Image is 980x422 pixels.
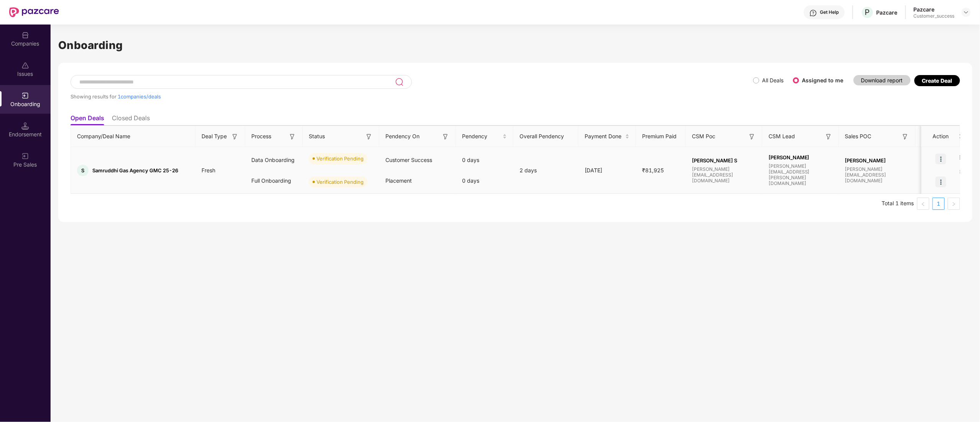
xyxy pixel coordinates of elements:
span: right [952,202,956,206]
li: Open Deals [70,114,104,125]
li: Next Page [948,198,960,210]
span: Deal Type [202,132,227,141]
img: svg+xml;base64,PHN2ZyBpZD0iRHJvcGRvd24tMzJ4MzIiIHhtbG5zPSJodHRwOi8vd3d3LnczLm9yZy8yMDAwL3N2ZyIgd2... [963,9,969,15]
span: [PERSON_NAME] [769,154,833,160]
span: Fresh [195,167,221,173]
div: 0 days [456,170,513,191]
a: 1 [933,198,944,209]
span: Customer Success [385,157,432,163]
img: svg+xml;base64,PHN2ZyB3aWR0aD0iMTYiIGhlaWdodD0iMTYiIHZpZXdCb3g9IjAgMCAxNiAxNiIgZmlsbD0ibm9uZSIgeG... [825,133,833,141]
th: Overall Pendency [513,126,578,147]
span: [PERSON_NAME][EMAIL_ADDRESS][DOMAIN_NAME] [692,166,756,183]
span: [PERSON_NAME] S [692,157,756,164]
img: svg+xml;base64,PHN2ZyB3aWR0aD0iMTQuNSIgaGVpZ2h0PSIxNC41IiB2aWV3Qm94PSIwIDAgMTYgMTYiIGZpbGw9Im5vbm... [21,122,29,130]
img: svg+xml;base64,PHN2ZyB3aWR0aD0iMTYiIGhlaWdodD0iMTYiIHZpZXdCb3g9IjAgMCAxNiAxNiIgZmlsbD0ibm9uZSIgeG... [231,133,239,141]
span: [PERSON_NAME][EMAIL_ADDRESS][DOMAIN_NAME] [845,166,910,183]
div: Get Help [820,9,839,15]
span: Samruddhi Gas Agency GMC 25-26 [92,167,178,173]
span: Status [309,132,325,141]
span: Sales POC [845,132,872,141]
img: icon [936,154,946,164]
span: CSM Poc [692,132,715,141]
div: Data Onboarding [245,150,303,170]
li: 1 [932,198,945,210]
div: Create Deal [922,77,952,84]
div: Customer_success [914,13,955,19]
img: svg+xml;base64,PHN2ZyB3aWR0aD0iMjAiIGhlaWdodD0iMjAiIHZpZXdCb3g9IjAgMCAyMCAyMCIgZmlsbD0ibm9uZSIgeG... [21,152,29,160]
button: left [917,198,929,210]
th: Payment Done [578,126,636,147]
img: icon [936,177,946,187]
div: Pazcare [914,6,955,13]
span: Pendency On [385,132,420,141]
span: [PERSON_NAME] [845,157,910,164]
div: Verification Pending [316,178,364,186]
th: Pendency [456,126,513,147]
span: Process [251,132,271,141]
div: 0 days [456,150,513,170]
span: P [865,8,870,17]
div: Verification Pending [316,155,364,162]
span: CSM Lead [769,132,795,141]
img: svg+xml;base64,PHN2ZyB3aWR0aD0iMTYiIGhlaWdodD0iMTYiIHZpZXdCb3g9IjAgMCAxNiAxNiIgZmlsbD0ibm9uZSIgeG... [901,133,909,141]
img: svg+xml;base64,PHN2ZyB3aWR0aD0iMTYiIGhlaWdodD0iMTYiIHZpZXdCb3g9IjAgMCAxNiAxNiIgZmlsbD0ibm9uZSIgeG... [365,133,373,141]
img: svg+xml;base64,PHN2ZyB3aWR0aD0iMTYiIGhlaWdodD0iMTYiIHZpZXdCb3g9IjAgMCAxNiAxNiIgZmlsbD0ibm9uZSIgeG... [288,133,296,141]
li: Previous Page [917,198,929,210]
span: Pendency [462,132,501,141]
button: Download report [854,75,911,85]
div: Showing results for [70,93,753,100]
img: svg+xml;base64,PHN2ZyB3aWR0aD0iMTYiIGhlaWdodD0iMTYiIHZpZXdCb3g9IjAgMCAxNiAxNiIgZmlsbD0ibm9uZSIgeG... [748,133,756,141]
div: Full Onboarding [245,170,303,191]
label: All Deals [762,77,784,83]
img: svg+xml;base64,PHN2ZyB3aWR0aD0iMTYiIGhlaWdodD0iMTYiIHZpZXdCb3g9IjAgMCAxNiAxNiIgZmlsbD0ibm9uZSIgeG... [442,133,449,141]
img: svg+xml;base64,PHN2ZyB3aWR0aD0iMjQiIGhlaWdodD0iMjUiIHZpZXdCb3g9IjAgMCAyNCAyNSIgZmlsbD0ibm9uZSIgeG... [395,77,404,87]
button: right [948,198,960,210]
img: svg+xml;base64,PHN2ZyBpZD0iSGVscC0zMngzMiIgeG1sbnM9Imh0dHA6Ly93d3cudzMub3JnLzIwMDAvc3ZnIiB3aWR0aD... [810,9,817,17]
span: left [921,202,926,206]
img: svg+xml;base64,PHN2ZyBpZD0iQ29tcGFuaWVzIiB4bWxucz0iaHR0cDovL3d3dy53My5vcmcvMjAwMC9zdmciIHdpZHRoPS... [21,31,29,39]
div: [DATE] [578,166,636,175]
th: Action [922,126,960,147]
th: Company/Deal Name [71,126,195,147]
h1: Onboarding [58,37,972,54]
span: 1 companies/deals [118,93,161,100]
li: Total 1 items [882,198,914,210]
div: 2 days [513,166,578,175]
div: S [77,165,88,176]
span: ₹81,925 [636,167,670,173]
th: Premium Paid [636,126,686,147]
div: Pazcare [877,9,898,16]
li: Closed Deals [112,114,150,125]
label: Assigned to me [802,77,844,83]
span: [PERSON_NAME][EMAIL_ADDRESS][PERSON_NAME][DOMAIN_NAME] [769,163,833,186]
img: svg+xml;base64,PHN2ZyBpZD0iSXNzdWVzX2Rpc2FibGVkIiB4bWxucz0iaHR0cDovL3d3dy53My5vcmcvMjAwMC9zdmciIH... [21,62,29,69]
img: svg+xml;base64,PHN2ZyB3aWR0aD0iMjAiIGhlaWdodD0iMjAiIHZpZXdCb3g9IjAgMCAyMCAyMCIgZmlsbD0ibm9uZSIgeG... [21,92,29,100]
img: New Pazcare Logo [9,7,59,17]
span: Payment Done [585,132,624,141]
span: Placement [385,177,412,184]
